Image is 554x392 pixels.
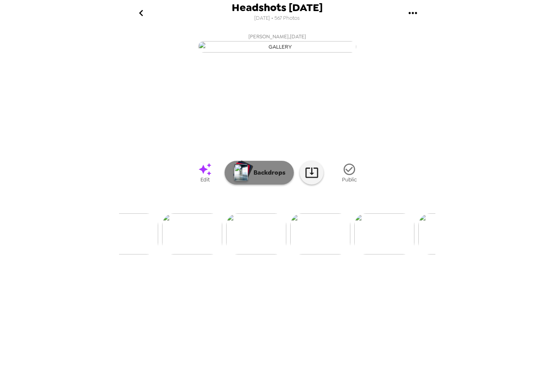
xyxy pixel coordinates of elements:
button: Public [329,158,369,187]
img: gallery [98,213,158,254]
img: gallery [226,213,286,254]
button: [PERSON_NAME],[DATE] [119,30,435,55]
span: Public [342,176,357,183]
a: Edit [185,158,225,187]
img: gallery [354,213,414,254]
img: gallery [418,213,478,254]
span: [PERSON_NAME] , [DATE] [248,32,306,41]
img: gallery [198,41,356,53]
span: Edit [200,176,210,183]
img: gallery [290,213,350,254]
p: Backdrops [250,168,286,177]
button: Backdrops [225,161,294,185]
span: [DATE] • 567 Photos [254,13,300,24]
span: Headshots [DATE] [232,2,323,13]
img: gallery [162,213,222,254]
